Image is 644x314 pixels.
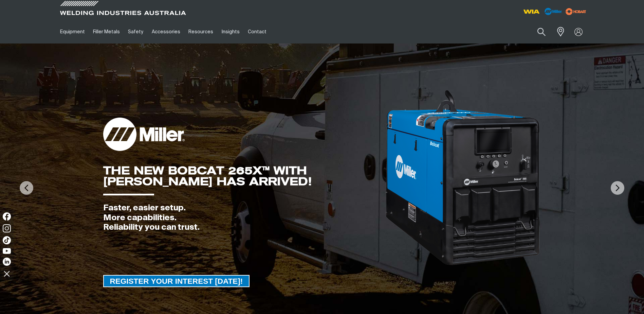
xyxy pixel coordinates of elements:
img: LinkedIn [3,258,11,266]
img: PrevArrow [20,181,33,195]
a: REGISTER YOUR INTEREST TODAY! [103,275,250,287]
div: Faster, easier setup. More capabilities. Reliability you can trust. [103,203,385,232]
img: Instagram [3,224,11,232]
img: YouTube [3,248,11,254]
img: miller [564,6,588,17]
a: Contact [244,20,271,43]
img: TikTok [3,236,11,244]
span: REGISTER YOUR INTEREST [DATE]! [104,275,249,287]
nav: Main [56,20,455,43]
a: Resources [184,20,217,43]
img: NextArrow [611,181,624,195]
a: Filler Metals [89,20,124,43]
img: hide socials [1,268,13,279]
a: Equipment [56,20,89,43]
input: Product name or item number... [521,24,553,40]
a: Safety [124,20,147,43]
a: Insights [217,20,243,43]
button: Search products [530,24,553,40]
a: Accessories [148,20,184,43]
img: Facebook [3,212,11,221]
div: THE NEW BOBCAT 265X™ WITH [PERSON_NAME] HAS ARRIVED! [103,165,385,187]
